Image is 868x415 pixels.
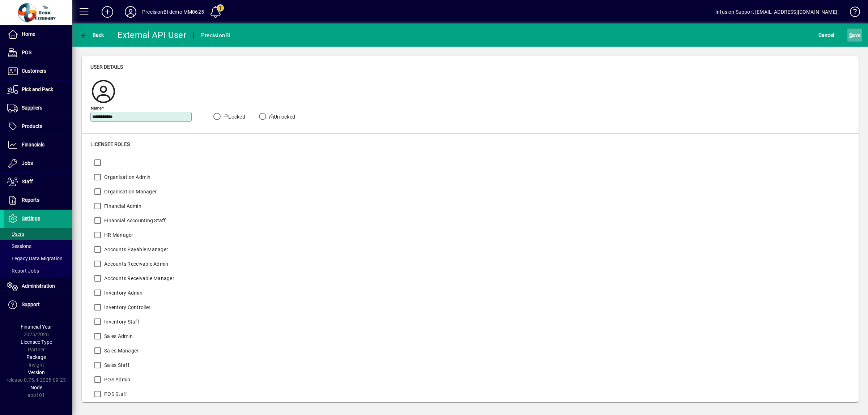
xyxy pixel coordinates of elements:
div: Infusion Support [EMAIL_ADDRESS][DOMAIN_NAME] [715,6,837,18]
a: Administration [4,277,72,295]
span: Jobs [22,160,33,166]
label: Sales Manager [103,347,139,354]
a: Support [4,296,72,314]
button: Add [96,5,119,18]
app-page-header-button: Back [72,29,112,42]
span: S [849,32,852,38]
span: ave [849,29,860,41]
span: Version [28,369,45,375]
a: Sessions [4,240,72,252]
label: Accounts Receivable Manager [103,275,174,282]
a: Report Jobs [4,265,72,277]
a: Users [4,228,72,240]
a: Home [4,25,72,43]
label: HR Manager [103,231,133,239]
button: Save [847,29,862,42]
span: Staff [22,179,33,184]
span: Reports [22,197,39,203]
label: Sales Admin [103,333,133,340]
a: Reports [4,191,72,209]
a: Staff [4,173,72,191]
div: PrecisionBI [201,30,231,41]
a: Financials [4,136,72,154]
span: Sessions [7,243,31,249]
span: Node [30,385,42,390]
span: POS [22,50,31,55]
label: Inventory Admin [103,289,142,296]
a: Products [4,117,72,136]
label: Financial Admin [103,202,141,210]
span: Report Jobs [7,268,39,274]
label: Organisation Admin [103,174,151,181]
label: POS Admin [103,376,130,383]
label: Accounts Payable Manager [103,246,168,253]
button: Back [78,29,106,42]
span: Suppliers [22,105,42,111]
a: Jobs [4,154,72,172]
span: Products [22,123,42,129]
span: Home [22,31,35,37]
span: Package [26,354,46,360]
label: Financial Accounting Staff [103,217,166,224]
div: PrecisionBI demo MM0625 [142,6,204,18]
span: Settings [22,215,40,221]
span: Financial Year [21,324,52,330]
button: Profile [119,5,142,18]
a: Knowledge Base [844,1,859,25]
span: Support [22,301,40,307]
label: Sales Staff [103,361,129,369]
button: Cancel [817,29,836,42]
span: Cancel [818,29,834,41]
span: Legacy Data Migration [7,256,63,261]
span: Back [80,32,104,38]
span: Financials [22,142,44,147]
mat-label: Name [91,105,102,110]
label: Accounts Receivable Admin [103,260,168,268]
span: Licensee Type [21,339,52,345]
a: Legacy Data Migration [4,252,72,265]
a: Suppliers [4,99,72,117]
label: Organisation Manager [103,188,157,195]
span: Pick and Pack [22,86,53,92]
span: Users [7,231,24,237]
label: POS Staff [103,390,127,398]
label: Locked [222,113,245,120]
a: POS [4,44,72,62]
span: Licensee roles [90,141,130,147]
span: Customers [22,68,46,74]
a: Customers [4,62,72,80]
label: Unlocked [268,113,295,120]
span: Administration [22,283,55,289]
span: User details [90,64,123,70]
label: Inventory Controller [103,304,150,311]
div: External API User [118,29,186,41]
label: Inventory Staff [103,318,139,325]
a: Pick and Pack [4,81,72,99]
